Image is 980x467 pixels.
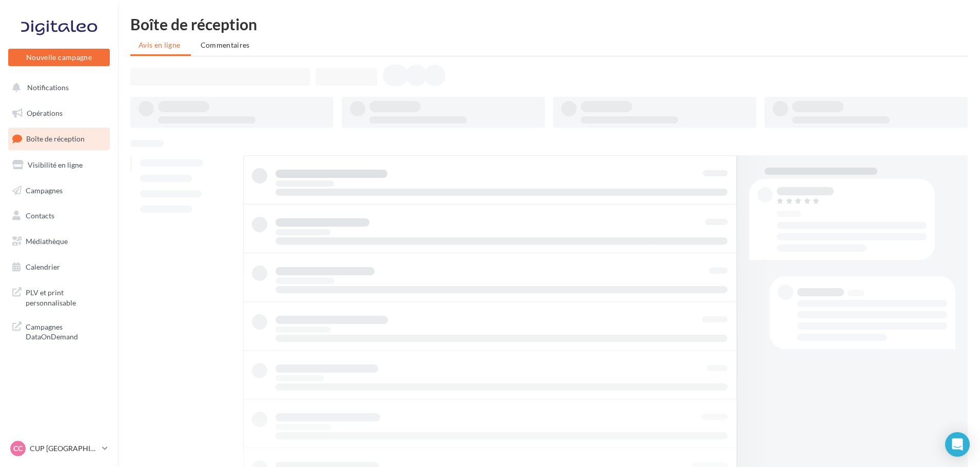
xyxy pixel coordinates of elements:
[8,439,110,458] a: CC CUP [GEOGRAPHIC_DATA]
[6,256,112,278] a: Calendrier
[13,443,23,454] span: CC
[26,134,85,143] span: Boîte de réception
[6,180,112,201] a: Campagnes
[6,281,112,312] a: PLV et print personnalisable
[27,109,63,117] span: Opérations
[6,231,112,252] a: Médiathèque
[6,128,112,150] a: Boîte de réception
[945,432,970,457] div: Open Intercom Messenger
[28,160,83,169] span: Visibilité en ligne
[6,205,112,227] a: Contacts
[26,286,106,308] span: PLV et print personnalisable
[6,154,112,176] a: Visibilité en ligne
[26,237,68,246] span: Médiathèque
[6,316,112,346] a: Campagnes DataOnDemand
[6,103,112,124] a: Opérations
[8,49,110,66] button: Nouvelle campagne
[6,77,108,98] button: Notifications
[30,443,98,454] p: CUP [GEOGRAPHIC_DATA]
[26,262,60,271] span: Calendrier
[130,16,968,32] div: Boîte de réception
[201,40,250,49] span: Commentaires
[26,211,54,220] span: Contacts
[26,320,106,342] span: Campagnes DataOnDemand
[26,186,63,194] span: Campagnes
[27,83,69,92] span: Notifications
